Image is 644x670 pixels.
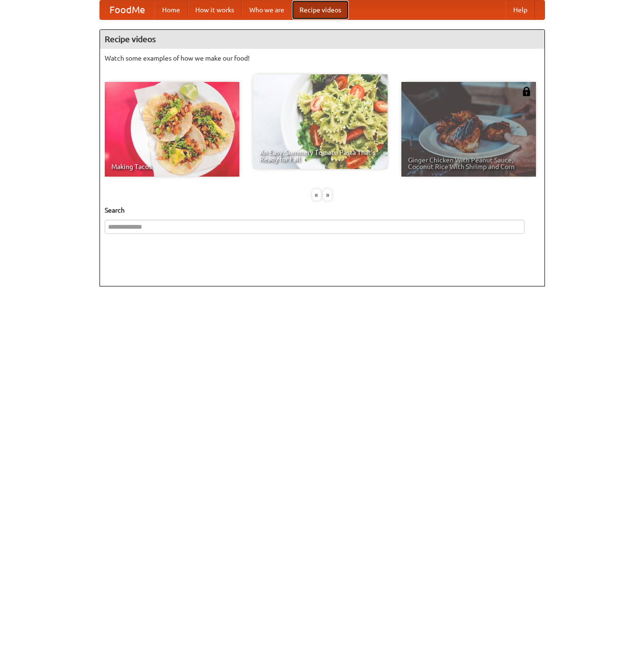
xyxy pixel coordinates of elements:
a: Help [506,0,535,19]
img: 483408.png [522,87,531,96]
a: How it works [188,0,242,19]
h4: Recipe videos [100,30,544,49]
a: Who we are [242,0,292,19]
span: An Easy, Summery Tomato Pasta That's Ready for Fall [260,149,381,162]
h5: Search [105,205,540,215]
span: Making Tacos [111,163,233,170]
p: Watch some examples of how we make our food! [105,54,540,63]
a: An Easy, Summery Tomato Pasta That's Ready for Fall [253,74,388,169]
a: Home [154,0,188,19]
a: Recipe videos [292,0,349,19]
div: » [323,189,332,201]
a: FoodMe [100,0,154,19]
a: Making Tacos [105,82,239,177]
div: « [312,189,321,201]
